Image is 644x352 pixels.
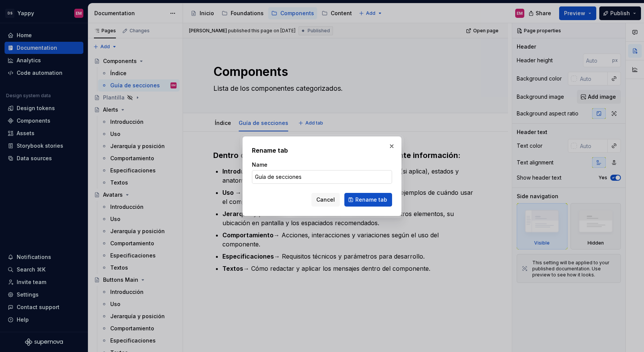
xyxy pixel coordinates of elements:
span: Rename tab [355,196,387,204]
button: Rename tab [344,193,392,207]
button: Cancel [311,193,340,207]
label: Name [252,161,267,169]
h2: Rename tab [252,146,392,155]
span: Cancel [316,196,335,204]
